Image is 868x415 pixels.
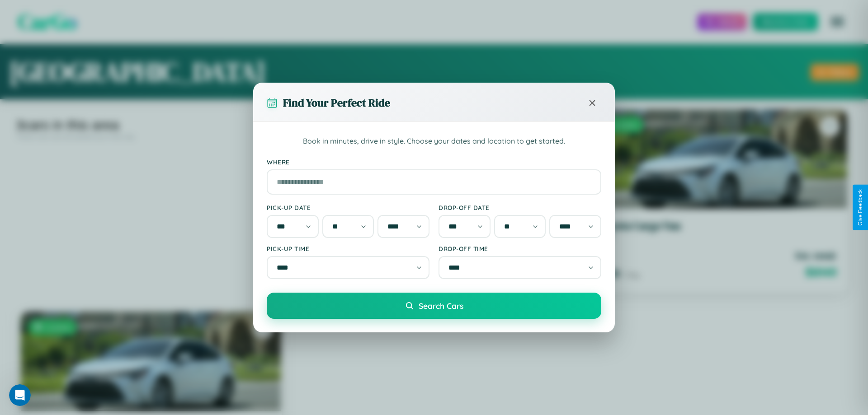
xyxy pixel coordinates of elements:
[267,293,601,319] button: Search Cars
[267,158,601,166] label: Where
[283,95,390,110] h3: Find Your Perfect Ride
[267,135,601,147] p: Book in minutes, drive in style. Choose your dates and location to get started.
[419,301,463,311] span: Search Cars
[439,245,601,252] label: Drop-off Time
[439,204,601,211] label: Drop-off Date
[267,245,429,252] label: Pick-up Time
[267,204,429,211] label: Pick-up Date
